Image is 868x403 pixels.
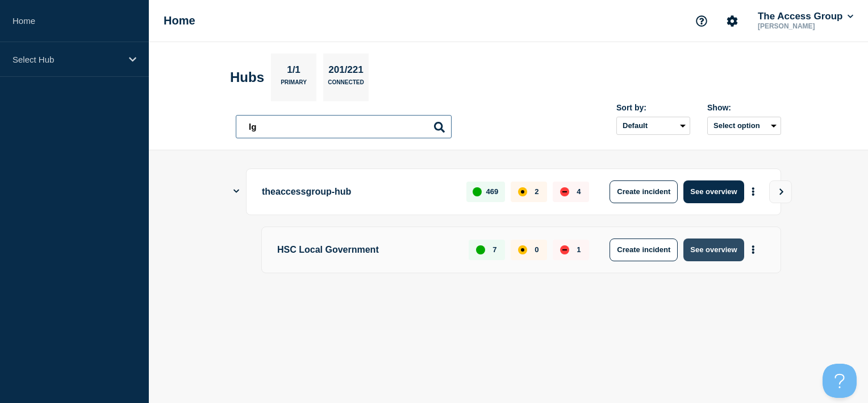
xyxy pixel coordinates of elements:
div: up [476,245,485,254]
button: See overview [683,180,744,203]
div: Show: [707,103,781,112]
button: Support [690,9,713,33]
div: down [560,187,569,196]
h2: Hubs [230,69,264,85]
button: Show Connected Hubs [233,187,239,196]
button: Select option [707,117,781,135]
input: Search Hubs [236,115,452,138]
p: Select Hub [12,55,122,64]
p: theaccessgroup-hub [262,180,453,203]
p: 1 [577,245,581,254]
button: See overview [683,238,744,261]
button: More actions [746,239,761,260]
div: affected [518,245,527,254]
p: 4 [577,187,581,196]
p: HSC Local Government [277,238,456,261]
p: 2 [535,187,539,196]
p: 469 [486,187,499,196]
button: View [769,180,792,203]
button: The Access Group [756,11,856,22]
div: Sort by: [616,103,690,112]
div: down [560,245,569,254]
p: Primary [281,79,307,91]
select: Sort by [616,117,690,135]
button: More actions [746,181,761,202]
button: Create incident [610,180,678,203]
p: 201/221 [324,64,368,79]
div: up [473,187,482,196]
button: Create incident [610,238,678,261]
p: [PERSON_NAME] [756,22,856,30]
p: 0 [535,245,539,254]
iframe: Help Scout Beacon - Open [823,364,857,398]
p: 7 [493,245,496,254]
p: 1/1 [283,64,305,79]
button: Account settings [720,9,744,33]
div: affected [518,187,527,196]
h1: Home [164,14,195,27]
p: Connected [328,79,364,91]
